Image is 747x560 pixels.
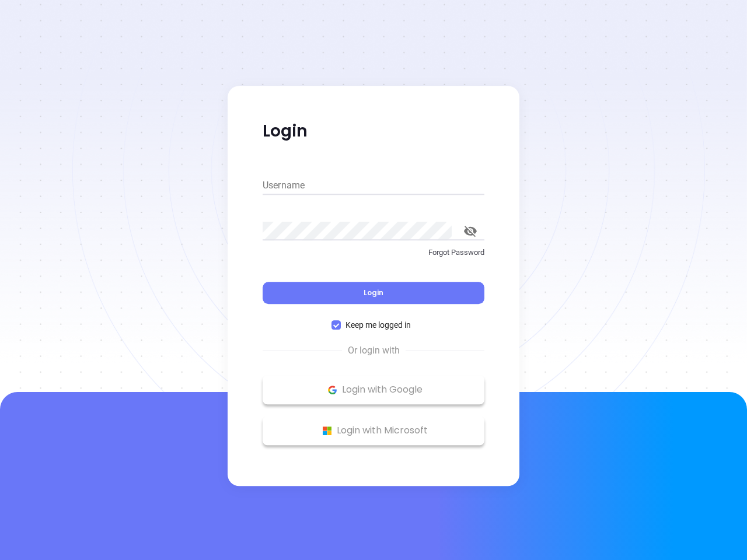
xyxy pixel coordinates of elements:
button: toggle password visibility [456,217,484,245]
img: Microsoft Logo [320,423,334,438]
span: Login [364,288,383,297]
p: Login with Google [268,381,479,398]
p: Login with Microsoft [268,422,479,439]
button: Microsoft Logo Login with Microsoft [263,416,484,445]
button: Google Logo Login with Google [263,375,484,404]
p: Forgot Password [263,247,484,258]
button: Login [263,282,484,304]
p: Login [263,121,484,142]
span: Keep me logged in [341,318,416,331]
span: Or login with [342,344,406,358]
img: Google Logo [325,383,340,397]
a: Forgot Password [263,247,484,268]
